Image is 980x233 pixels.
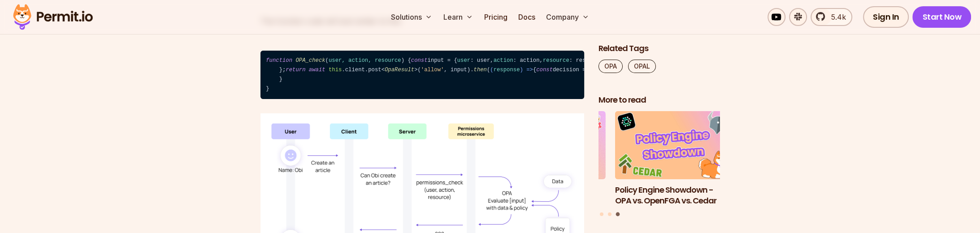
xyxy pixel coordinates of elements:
span: 'allow' [421,67,444,73]
button: Go to slide 3 [616,212,620,216]
span: OpaResult [385,67,414,73]
a: Docs [514,8,538,26]
a: 5.4k [811,8,852,26]
a: OPA [598,60,623,73]
li: 2 of 3 [485,111,606,207]
span: return [286,67,305,73]
button: Go to slide 2 [608,212,611,216]
img: Implementing Database Permissions [485,111,606,179]
a: Start Now [912,6,971,28]
span: const [536,67,553,73]
span: then [473,67,486,73]
span: 5.4k [826,12,846,22]
li: 3 of 3 [615,111,736,207]
span: await [309,67,325,73]
img: Policy Engine Showdown - OPA vs. OpenFGA vs. Cedar [615,111,736,179]
a: Pricing [480,8,511,26]
button: Learn [439,8,477,26]
button: Company [542,8,593,26]
span: resource [543,57,569,64]
span: action [494,57,513,64]
a: OPAL [628,60,656,73]
a: Policy Engine Showdown - OPA vs. OpenFGA vs. Cedar Policy Engine Showdown - OPA vs. OpenFGA vs. C... [615,111,736,207]
span: OPA_check [295,57,325,64]
span: user [457,57,470,64]
h2: More to read [598,95,720,106]
span: response [494,67,520,73]
span: user, action, resource [329,57,401,64]
h3: Policy Engine Showdown - OPA vs. OpenFGA vs. Cedar [615,184,736,207]
span: client [345,67,365,73]
img: Permit logo [9,2,97,32]
code: ( ) { input = { : user, : action, : resource, }; . . < >( , input). ( { decision = response. . ||... [260,51,584,99]
span: function [266,57,292,64]
div: Posts [598,111,720,217]
span: ( ) => [490,67,533,73]
h2: Related Tags [598,43,720,54]
button: Go to slide 1 [600,212,603,216]
span: post [368,67,381,73]
span: const [411,57,428,64]
button: Solutions [387,8,436,26]
h3: Implementing Database Permissions [485,184,606,207]
a: Sign In [863,6,909,28]
span: this [329,67,342,73]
